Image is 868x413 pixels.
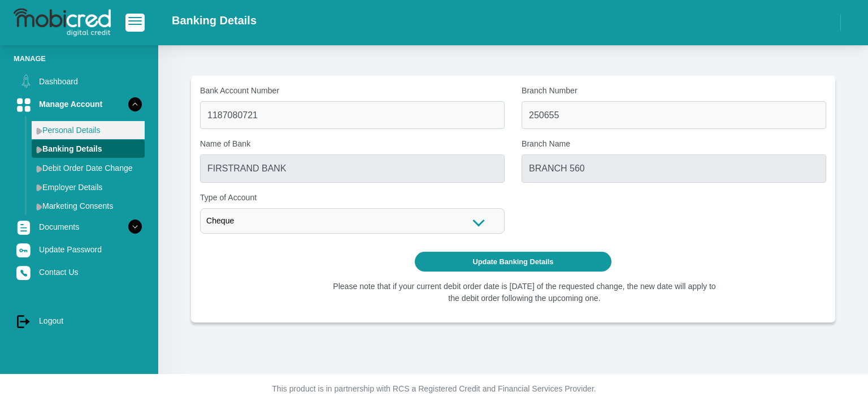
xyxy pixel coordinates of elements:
[32,197,145,215] a: Marketing Consents
[14,261,145,283] a: Contact Us
[522,138,826,150] label: Branch Name
[36,203,42,210] img: menu arrow
[200,154,505,182] input: Name of Bank
[200,101,505,129] input: Bank Account Number
[120,383,748,395] p: This product is in partnership with RCS a Registered Credit and Financial Services Provider.
[32,159,145,177] a: Debit Order Date Change
[14,310,145,332] a: Logout
[14,8,111,37] img: logo-mobicred.svg
[36,184,42,191] img: menu arrow
[200,85,505,97] label: Bank Account Number
[14,93,145,115] a: Manage Account
[32,178,145,196] a: Employer Details
[330,281,719,304] li: Please note that if your current debit order date is [DATE] of the requested change, the new date...
[200,192,505,204] label: Type of Account
[200,138,505,150] label: Name of Bank
[36,165,42,173] img: menu arrow
[14,53,145,64] li: Manage
[522,85,826,97] label: Branch Number
[14,71,145,92] a: Dashboard
[415,252,612,272] button: Update Banking Details
[522,101,826,129] input: Branch Number
[36,127,42,135] img: menu arrow
[32,140,145,158] a: Banking Details
[14,216,145,238] a: Documents
[200,208,505,234] div: Cheque
[32,121,145,139] a: Personal Details
[172,14,257,27] h2: Banking Details
[14,239,145,260] a: Update Password
[522,154,826,182] input: Branch Name
[36,146,42,153] img: menu arrow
